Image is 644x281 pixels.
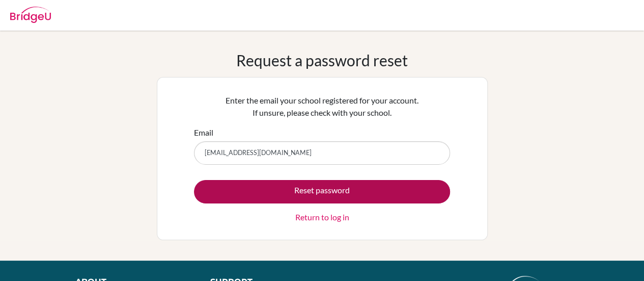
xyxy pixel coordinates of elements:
[194,180,450,203] button: Reset password
[194,126,213,139] label: Email
[295,211,349,223] a: Return to log in
[194,94,450,119] p: Enter the email your school registered for your account. If unsure, please check with your school.
[10,7,51,23] img: Bridge-U
[236,51,408,69] h1: Request a password reset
